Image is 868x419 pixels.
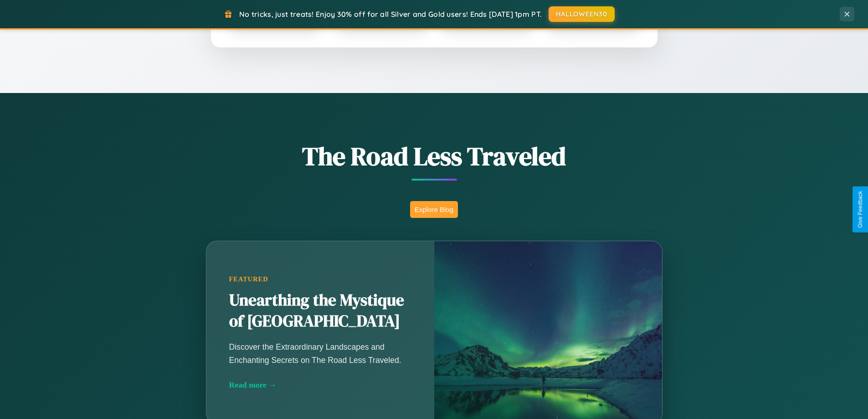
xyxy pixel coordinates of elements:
[549,6,615,22] button: HALLOWEEN30
[229,290,411,332] h2: Unearthing the Mystique of [GEOGRAPHIC_DATA]
[239,10,542,19] span: No tricks, just treats! Enjoy 30% off for all Silver and Gold users! Ends [DATE] 1pm PT.
[229,380,411,390] div: Read more →
[229,275,411,283] div: Featured
[410,201,458,218] button: Explore Blog
[229,341,411,366] p: Discover the Extraordinary Landscapes and Enchanting Secrets on The Road Less Traveled.
[161,139,708,174] h1: The Road Less Traveled
[857,191,863,228] div: Give Feedback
